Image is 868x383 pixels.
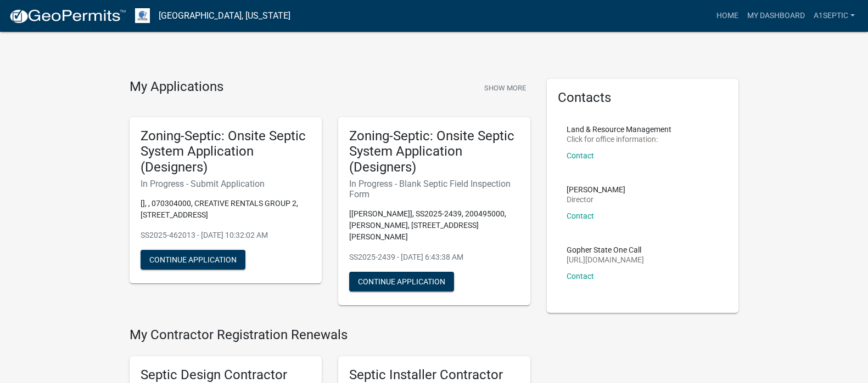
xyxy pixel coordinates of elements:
p: Director [567,196,625,203]
h5: Septic Installer Contractor [349,367,519,383]
h5: Contacts [558,90,728,106]
a: Contact [567,151,594,160]
h5: Zoning-Septic: Onsite Septic System Application (Designers) [349,128,519,175]
p: SS2025-2439 - [DATE] 6:43:38 AM [349,251,519,263]
button: Continue Application [141,250,245,270]
a: Home [712,5,743,26]
h6: In Progress - Submit Application [141,179,311,189]
p: Click for office information: [567,135,671,143]
p: [URL][DOMAIN_NAME] [567,256,644,264]
h6: In Progress - Blank Septic Field Inspection Form [349,179,519,199]
a: [GEOGRAPHIC_DATA], [US_STATE] [159,7,290,25]
p: [[PERSON_NAME]], SS2025-2439, 200495000, [PERSON_NAME], [STREET_ADDRESS][PERSON_NAME] [349,208,519,243]
button: Continue Application [349,272,454,291]
a: Contact [567,211,594,220]
h4: My Contractor Registration Renewals [130,327,530,343]
h4: My Applications [130,79,223,95]
a: My Dashboard [743,5,809,26]
p: [PERSON_NAME] [567,186,625,193]
p: Land & Resource Management [567,125,671,133]
h5: Septic Design Contractor [141,367,311,383]
a: Contact [567,272,594,281]
button: Show More [480,79,530,97]
h5: Zoning-Septic: Onsite Septic System Application (Designers) [141,128,311,175]
a: A1SEPTIC [809,5,859,26]
p: [], , 070304000, CREATIVE RENTALS GROUP 2, [STREET_ADDRESS] [141,198,311,221]
p: SS2025-462013 - [DATE] 10:32:02 AM [141,230,311,241]
img: Otter Tail County, Minnesota [135,8,150,23]
p: Gopher State One Call [567,246,644,254]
